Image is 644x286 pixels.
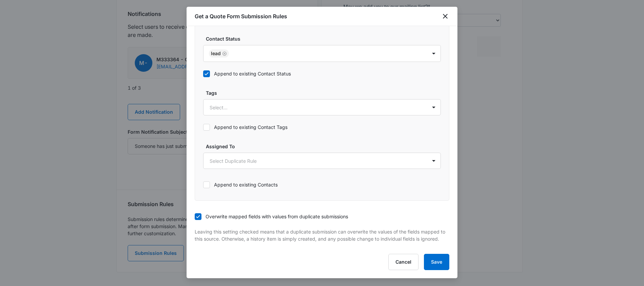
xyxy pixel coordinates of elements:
div: Lead [211,51,221,56]
label: General Inquiry [7,225,44,234]
button: close [441,12,449,20]
label: Tags [206,89,444,96]
p: Leaving this setting checked means that a duplicate submission can overwrite the values of the fi... [195,228,449,242]
label: Overwrite mapped fields with values from duplicate submissions [195,213,449,220]
label: Iron Doors [7,171,32,179]
label: Aluminium Doors [7,204,48,212]
label: Aluminium Windows [7,215,56,223]
h1: Get a Quote Form Submission Rules [195,12,287,20]
div: Remove Lead [221,51,227,56]
label: Contact Status [206,35,444,42]
label: Iron Windows [7,182,40,190]
label: Iron Work for Contractors [7,193,67,201]
label: Append to existing Contact Status [203,70,441,77]
label: Append to existing Contacts [203,181,441,188]
label: Assigned To [206,143,444,150]
label: Append to existing Contact Tags [203,124,441,131]
button: Save [424,254,449,270]
button: Cancel [388,254,418,270]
